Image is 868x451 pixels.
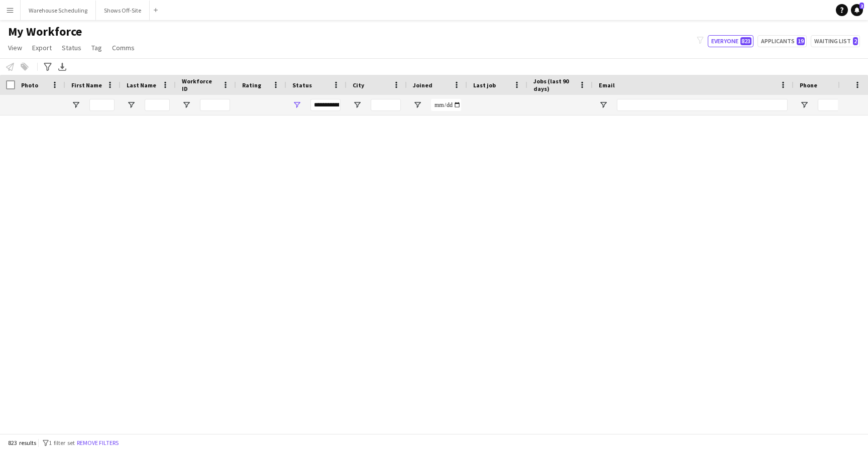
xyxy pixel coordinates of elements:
[56,61,68,73] app-action-btn: Export XLSX
[127,100,136,109] button: Open Filter Menu
[599,100,608,109] button: Open Filter Menu
[112,43,135,52] span: Comms
[292,81,312,89] span: Status
[127,81,156,89] span: Last Name
[473,81,496,89] span: Last job
[32,43,52,52] span: Export
[757,35,807,47] button: Applicants19
[4,41,26,54] a: View
[28,41,56,54] a: Export
[371,99,401,111] input: City Filter Input
[42,61,54,73] app-action-btn: Advanced filters
[533,77,575,92] span: Jobs (last 90 days)
[87,41,106,54] a: Tag
[21,1,96,20] button: Warehouse Scheduling
[242,81,261,89] span: Rating
[108,41,139,54] a: Comms
[853,37,858,45] span: 2
[797,37,805,45] span: 19
[292,100,301,109] button: Open Filter Menu
[8,43,22,52] span: View
[145,99,170,111] input: Last Name Filter Input
[58,41,85,54] a: Status
[182,77,218,92] span: Workforce ID
[413,81,432,89] span: Joined
[859,3,864,9] span: 2
[200,99,230,111] input: Workforce ID Filter Input
[431,99,461,111] input: Joined Filter Input
[49,439,75,446] span: 1 filter set
[71,100,80,109] button: Open Filter Menu
[91,43,102,52] span: Tag
[182,100,191,109] button: Open Filter Menu
[708,35,753,47] button: Everyone823
[811,35,860,47] button: Waiting list2
[617,99,788,111] input: Email Filter Input
[353,100,362,109] button: Open Filter Menu
[21,81,38,89] span: Photo
[8,24,82,39] span: My Workforce
[851,4,863,16] a: 2
[800,100,809,109] button: Open Filter Menu
[800,81,817,89] span: Phone
[599,81,615,89] span: Email
[71,81,102,89] span: First Name
[75,437,121,448] button: Remove filters
[62,43,81,52] span: Status
[89,99,115,111] input: First Name Filter Input
[353,81,364,89] span: City
[740,37,751,45] span: 823
[96,1,150,20] button: Shows Off-Site
[413,100,422,109] button: Open Filter Menu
